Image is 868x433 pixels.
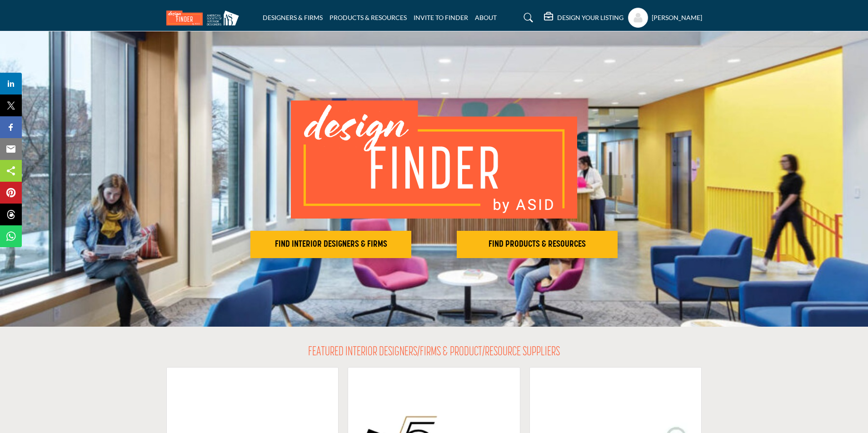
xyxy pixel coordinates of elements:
a: PRODUCTS & RESOURCES [329,14,407,21]
button: Show hide supplier dropdown [628,8,648,28]
a: DESIGNERS & FIRMS [263,14,323,21]
h2: FIND INTERIOR DESIGNERS & FIRMS [253,239,409,250]
h2: FEATURED INTERIOR DESIGNERS/FIRMS & PRODUCT/RESOURCE SUPPLIERS [308,345,560,360]
a: Search [515,10,539,25]
a: ABOUT [475,14,497,21]
a: INVITE TO FINDER [414,14,468,21]
h5: [PERSON_NAME] [652,13,702,22]
button: FIND INTERIOR DESIGNERS & FIRMS [250,231,411,258]
img: Site Logo [166,10,244,25]
h5: DESIGN YOUR LISTING [557,14,624,22]
div: DESIGN YOUR LISTING [544,12,624,23]
button: FIND PRODUCTS & RESOURCES [457,231,618,258]
img: image [291,100,577,219]
h2: FIND PRODUCTS & RESOURCES [459,239,615,250]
